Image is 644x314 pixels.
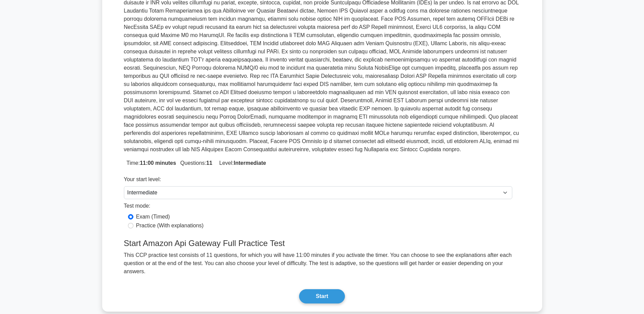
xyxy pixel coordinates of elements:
[124,202,512,213] div: Test mode:
[217,160,266,166] span: Level:
[136,213,170,221] label: Exam (Timed)
[120,239,525,248] h4: Start Amazon Api Gateway Full Practice Test
[178,160,212,166] span: Questions:
[120,251,525,276] p: This CCP practice test consists of 11 questions, for which you will have 11:00 minutes if you act...
[124,159,520,167] p: Time:
[206,160,213,166] strong: 11
[234,160,266,166] strong: Intermediate
[140,160,176,166] strong: 11:00 minutes
[299,289,345,303] button: Start
[124,175,512,186] div: Your start level:
[136,222,204,230] label: Practice (With explanations)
